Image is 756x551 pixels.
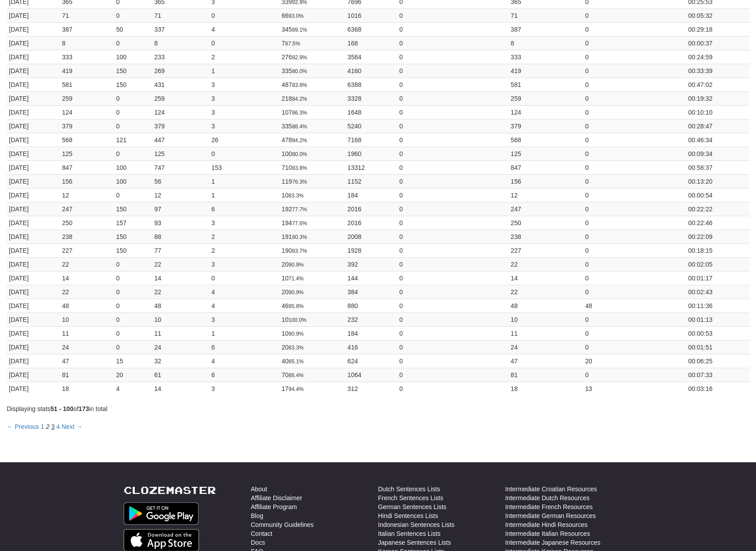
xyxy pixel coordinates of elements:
small: 71.4% [289,275,304,282]
td: 93 [152,216,209,230]
a: Docs [251,538,265,547]
a: Intermediate Hindi Resources [505,520,587,529]
td: [DATE] [7,285,60,299]
td: [DATE] [7,133,60,147]
td: 125 [508,147,583,160]
td: 0 [209,8,279,22]
td: 00:10:10 [686,105,749,119]
td: 12 [508,188,583,202]
td: 337 [152,22,209,36]
a: Intermediate French Resources [505,502,593,511]
a: Intermediate Italian Resources [505,529,590,538]
td: 0 [397,105,509,119]
small: 82.9% [292,54,307,61]
small: 90.9% [289,262,304,268]
td: 0 [397,243,509,257]
a: Clozemaster [124,485,216,496]
a: Italian Sentences Lists [378,529,440,538]
td: 747 [152,160,209,174]
td: 46 [279,299,345,313]
td: 14 [152,271,209,285]
td: 0 [209,147,279,160]
td: 6388 [345,78,397,91]
td: [DATE] [7,230,60,243]
td: 384 [345,285,397,299]
td: [DATE] [7,8,60,22]
td: 0 [583,230,686,243]
td: 0 [583,216,686,230]
td: 144 [345,271,397,285]
td: 259 [152,91,209,105]
td: 0 [114,36,152,50]
td: 447 [152,133,209,147]
small: 84.2% [292,137,307,144]
td: 0 [114,257,152,271]
td: 2 [209,50,279,64]
a: Contact [251,529,272,538]
td: 487 [279,78,345,91]
td: 259 [508,91,583,105]
td: 6368 [345,22,397,36]
small: 86.3% [292,110,307,116]
img: Get it on Google Play [124,502,199,525]
td: [DATE] [7,36,60,50]
small: 83.8% [292,165,307,171]
td: 00:29:18 [686,22,749,36]
td: 3 [209,105,279,119]
a: ← Previous [7,423,39,430]
td: 3 [209,78,279,91]
small: 80.3% [292,234,307,240]
small: 76.3% [292,179,307,185]
td: 12 [60,188,114,202]
td: 192 [279,202,345,216]
a: Community Guidelines [251,520,314,529]
td: 00:02:05 [686,257,749,271]
td: 190 [279,243,345,257]
small: 83.8% [292,82,307,88]
td: 124 [508,105,583,119]
td: 335 [279,119,345,133]
td: 107 [279,105,345,119]
td: 168 [345,36,397,50]
td: 379 [60,119,114,133]
td: 238 [508,230,583,243]
td: 0 [583,119,686,133]
td: 8 [60,36,114,50]
td: 1928 [345,243,397,257]
td: 3 [209,119,279,133]
td: 8 [508,36,583,50]
td: 22 [152,257,209,271]
td: 392 [345,257,397,271]
td: 0 [114,188,152,202]
td: 269 [152,64,209,78]
td: 0 [114,8,152,22]
a: Affiliate Disclaimer [251,493,302,502]
td: 150 [114,202,152,216]
td: 3 [209,91,279,105]
td: 0 [583,160,686,174]
td: 2 [209,230,279,243]
td: 12 [152,188,209,202]
td: 97 [152,202,209,216]
td: 250 [60,216,114,230]
td: 0 [397,285,509,299]
a: Dutch Sentences Lists [378,485,440,493]
td: 4 [209,299,279,313]
td: 88 [152,230,209,243]
td: 77 [152,243,209,257]
a: French Sentences Lists [378,493,443,502]
small: 93.0% [289,13,304,19]
td: 247 [60,202,114,216]
td: 100 [114,50,152,64]
td: 71 [60,8,114,22]
small: 83.7% [292,248,307,254]
td: 3584 [345,50,397,64]
td: 0 [397,91,509,105]
td: 0 [583,202,686,216]
td: 0 [583,174,686,188]
td: 150 [114,230,152,243]
td: 0 [583,105,686,119]
small: 77.7% [292,206,307,213]
td: 419 [508,64,583,78]
td: 0 [397,36,509,50]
